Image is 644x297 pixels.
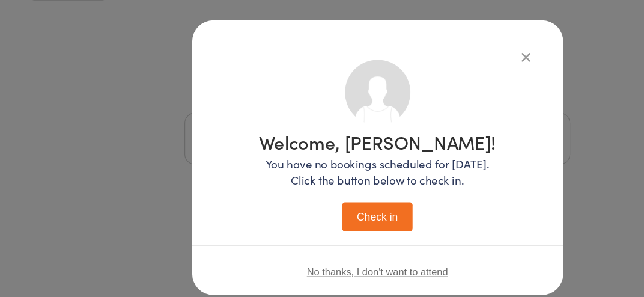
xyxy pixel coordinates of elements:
[221,176,424,203] p: You have no bookings scheduled for [DATE]. Click the button below to check in.
[221,156,424,171] h1: Welcome, [PERSON_NAME]!
[262,270,382,280] button: No thanks, I don't want to attend
[294,94,350,150] img: no_photo.png
[292,215,352,240] button: Check in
